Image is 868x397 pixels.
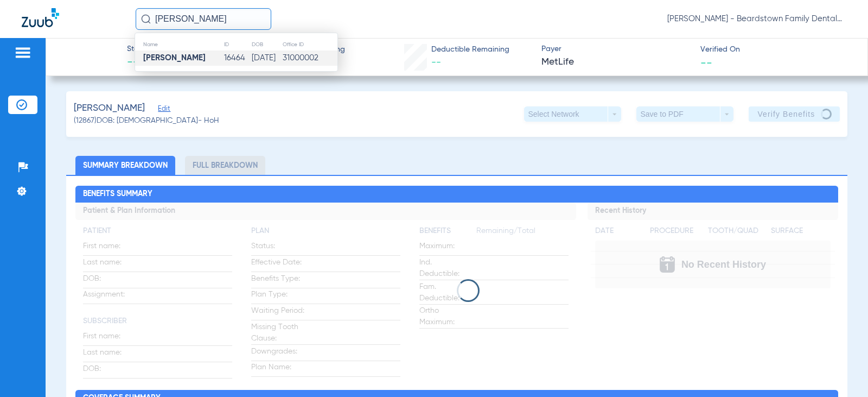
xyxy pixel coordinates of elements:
td: [DATE] [251,51,282,66]
strong: [PERSON_NAME] [143,54,206,62]
th: DOB [251,39,282,51]
img: Search Icon [141,14,151,24]
span: (12867) DOB: [DEMOGRAPHIC_DATA] - HoH [74,115,219,127]
span: -- [431,58,441,67]
th: Name [135,39,224,51]
span: Edit [158,105,168,115]
li: Summary Breakdown [75,156,175,175]
li: Full Breakdown [185,156,265,175]
img: Zuub Logo [22,8,59,27]
span: -- [700,56,712,68]
span: Payer [541,43,691,55]
span: MetLife [541,55,691,69]
img: hamburger-icon [14,46,31,59]
span: Status [127,43,149,55]
span: Verified On [700,44,850,55]
input: Search for patients [136,8,271,30]
th: Office ID [282,39,337,51]
td: 16464 [224,51,251,66]
td: 31000002 [282,51,337,66]
span: [PERSON_NAME] [74,102,145,115]
span: -- [127,55,149,71]
h2: Benefits Summary [75,186,838,203]
th: ID [224,39,251,51]
span: [PERSON_NAME] - Beardstown Family Dental [667,14,846,24]
span: Deductible Remaining [431,44,509,55]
